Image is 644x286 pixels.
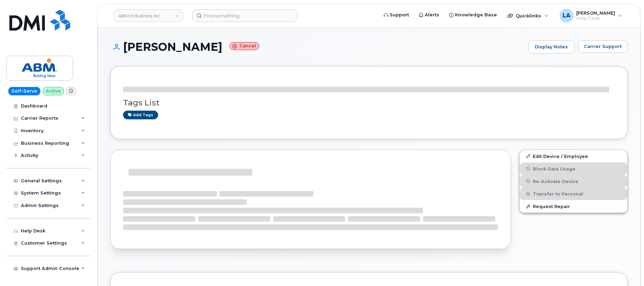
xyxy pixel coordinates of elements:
[533,178,578,184] span: Re-Activate Device
[520,188,627,200] button: Transfer to Personal
[123,98,615,107] h3: Tags List
[520,175,627,188] button: Re-Activate Device
[578,40,628,53] button: Carrier Support
[520,162,627,175] button: Block Data Usage
[229,42,259,50] small: Cancel
[123,111,158,119] a: Add tags
[110,41,525,53] h1: [PERSON_NAME]
[520,150,627,162] a: Edit Device / Employee
[520,200,627,213] button: Request Repair
[528,40,574,54] a: Display Notes
[584,43,622,50] span: Carrier Support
